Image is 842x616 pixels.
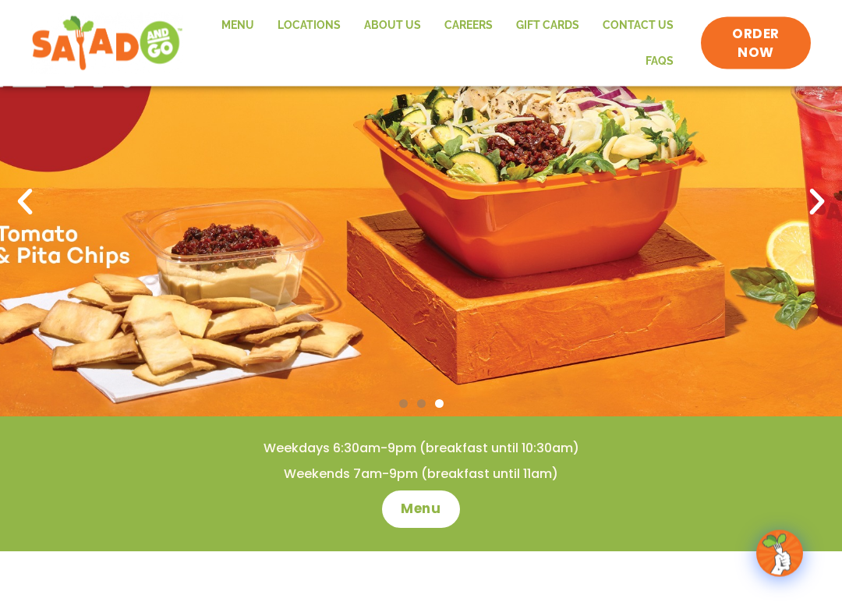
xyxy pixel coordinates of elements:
a: ORDER NOW [701,17,811,70]
a: Locations [266,8,352,44]
h4: Weekends 7am-9pm (breakfast until 11am) [31,466,811,483]
h4: Weekdays 6:30am-9pm (breakfast until 10:30am) [31,441,811,458]
span: Go to slide 3 [435,400,444,409]
a: FAQs [634,44,685,80]
a: Contact Us [591,8,685,44]
span: Menu [401,501,440,519]
span: Go to slide 1 [399,400,408,409]
img: wpChatIcon [758,532,801,575]
div: Next slide [800,186,834,220]
div: Previous slide [8,186,42,220]
a: Careers [433,8,504,44]
a: GIFT CARDS [504,8,591,44]
img: new-SAG-logo-768×292 [31,12,183,75]
span: Go to slide 2 [417,400,426,409]
a: About Us [352,8,433,44]
span: ORDER NOW [716,25,795,62]
a: Menu [210,8,266,44]
nav: Menu [199,8,686,79]
a: Menu [382,491,459,529]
